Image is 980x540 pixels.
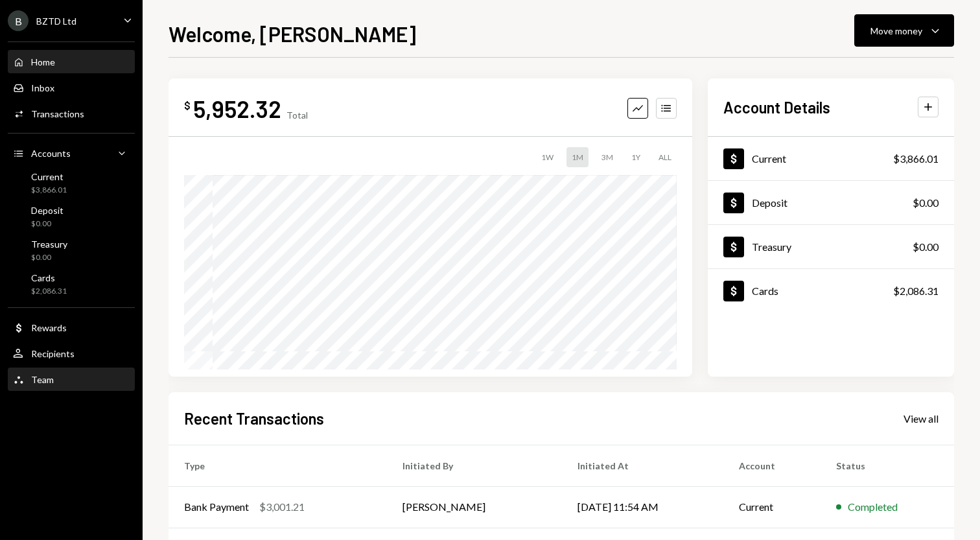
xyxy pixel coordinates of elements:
[8,167,135,198] a: Current$3,866.01
[893,151,939,167] div: $3,866.01
[752,241,791,253] div: Treasury
[8,268,135,299] a: Cards$2,086.31
[854,14,954,47] button: Move money
[8,102,135,125] a: Transactions
[31,82,54,93] div: Inbox
[752,285,778,297] div: Cards
[36,16,76,27] div: BZTD Ltd
[723,97,830,118] h2: Account Details
[723,445,821,486] th: Account
[286,110,308,121] div: Total
[752,196,787,209] div: Deposit
[904,412,939,425] div: View all
[708,181,954,224] a: Deposit$0.00
[31,322,67,333] div: Rewards
[8,50,135,73] a: Home
[31,252,67,263] div: $0.00
[708,137,954,180] a: Current$3,866.01
[193,94,281,123] div: 5,952.32
[184,499,249,515] div: Bank Payment
[904,411,939,425] a: View all
[562,445,723,486] th: Initiated At
[893,283,939,299] div: $2,086.31
[8,342,135,365] a: Recipients
[31,272,67,283] div: Cards
[31,185,67,196] div: $3,866.01
[31,148,71,159] div: Accounts
[31,218,64,229] div: $0.00
[31,286,67,297] div: $2,086.31
[723,486,821,528] td: Current
[8,141,135,165] a: Accounts
[31,56,55,67] div: Home
[387,486,563,528] td: [PERSON_NAME]
[31,108,84,119] div: Transactions
[31,374,54,385] div: Team
[387,445,563,486] th: Initiated By
[8,316,135,339] a: Rewards
[708,225,954,268] a: Treasury$0.00
[821,445,954,486] th: Status
[169,21,416,47] h1: Welcome, [PERSON_NAME]
[626,147,646,167] div: 1Y
[913,239,939,255] div: $0.00
[259,499,305,515] div: $3,001.21
[8,76,135,99] a: Inbox
[8,368,135,391] a: Team
[31,348,75,359] div: Recipients
[8,10,29,31] div: B
[848,499,898,515] div: Completed
[31,205,64,216] div: Deposit
[8,235,135,266] a: Treasury$0.00
[536,147,559,167] div: 1W
[566,147,589,167] div: 1M
[708,269,954,312] a: Cards$2,086.31
[8,201,135,232] a: Deposit$0.00
[31,171,67,182] div: Current
[913,195,939,211] div: $0.00
[562,486,723,528] td: [DATE] 11:54 AM
[169,445,387,486] th: Type
[184,408,324,429] h2: Recent Transactions
[653,147,677,167] div: ALL
[184,99,191,112] div: $
[31,239,67,250] div: Treasury
[870,24,922,38] div: Move money
[596,147,618,167] div: 3M
[752,152,786,165] div: Current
